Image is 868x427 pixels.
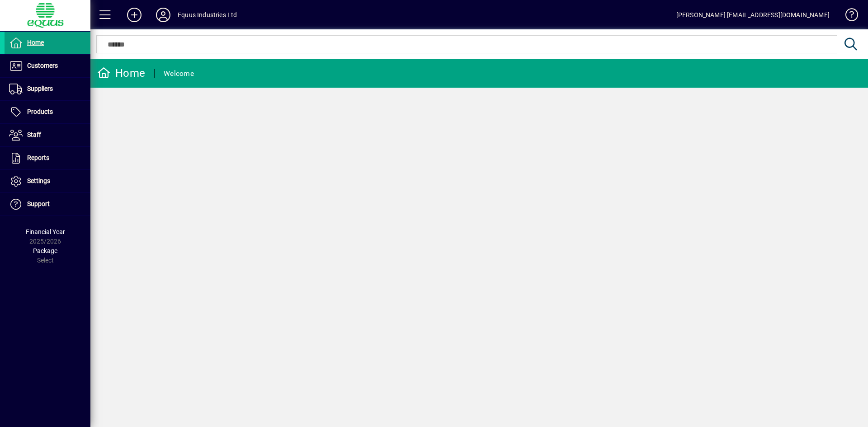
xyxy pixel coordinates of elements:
span: Settings [27,177,50,184]
span: Home [27,39,44,46]
a: Settings [5,170,90,192]
a: Products [5,101,90,123]
a: Customers [5,55,90,77]
div: Equus Industries Ltd [178,8,237,22]
span: Products [27,108,53,115]
a: Support [5,193,90,216]
a: Knowledge Base [839,2,857,31]
span: Package [33,247,57,254]
span: Reports [27,154,49,161]
a: Reports [5,147,90,169]
div: [PERSON_NAME] [EMAIL_ADDRESS][DOMAIN_NAME] [676,8,830,22]
div: Home [97,66,145,80]
span: Suppliers [27,85,53,92]
div: Welcome [164,66,194,81]
span: Financial Year [26,228,65,235]
span: Staff [27,131,41,138]
a: Suppliers [5,78,90,100]
span: Support [27,200,50,207]
button: Profile [149,7,178,23]
span: Customers [27,62,58,69]
a: Staff [5,124,90,146]
button: Add [120,7,149,23]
